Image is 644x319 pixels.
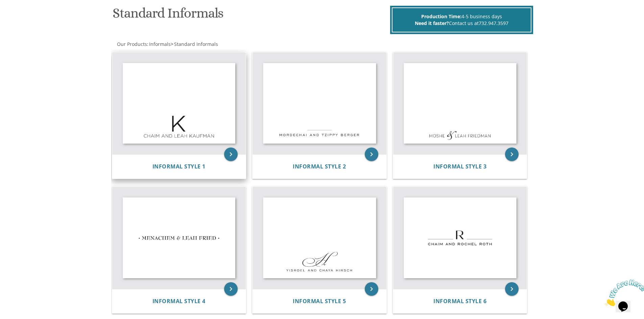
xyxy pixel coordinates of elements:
[253,187,386,289] img: Informal Style 5
[505,148,519,161] a: keyboard_arrow_right
[505,282,519,296] a: keyboard_arrow_right
[171,41,218,47] span: >
[293,163,346,170] span: Informal Style 2
[253,52,386,155] img: Informal Style 2
[421,13,461,20] span: Production Time:
[365,148,378,161] a: keyboard_arrow_right
[116,41,147,47] a: Our Products
[111,41,322,48] div: :
[149,41,171,47] span: Informals
[224,148,238,161] a: keyboard_arrow_right
[113,6,388,26] h1: Standard Informals
[293,163,346,170] a: Informal Style 2
[224,282,238,296] a: keyboard_arrow_right
[3,3,45,29] img: Chat attention grabber
[152,163,206,170] span: Informal Style 1
[112,187,246,289] img: Informal Style 4
[173,41,218,47] a: Standard Informals
[415,20,449,26] span: Need it faster?
[148,41,171,47] a: Informals
[602,277,644,309] iframe: chat widget
[152,297,206,305] span: Informal Style 4
[393,187,527,289] img: Informal Style 6
[293,297,346,305] span: Informal Style 5
[365,282,378,296] a: keyboard_arrow_right
[152,163,206,170] a: Informal Style 1
[152,298,206,304] a: Informal Style 4
[112,52,246,155] img: Informal Style 1
[433,163,486,170] span: Informal Style 3
[392,7,531,32] div: 4-5 business days Contact us at
[433,298,486,304] a: Informal Style 6
[293,298,346,304] a: Informal Style 5
[433,297,486,305] span: Informal Style 6
[479,20,508,26] a: 732.947.3597
[393,52,527,155] img: Informal Style 3
[433,163,486,170] a: Informal Style 3
[174,41,218,47] span: Standard Informals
